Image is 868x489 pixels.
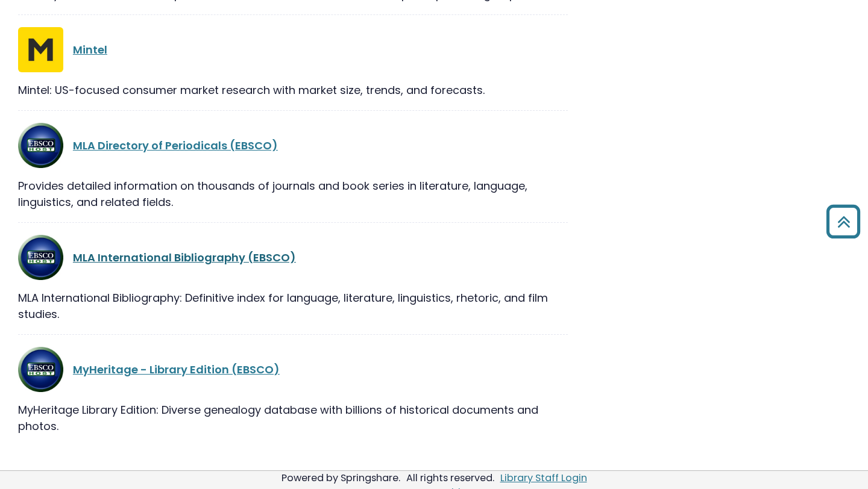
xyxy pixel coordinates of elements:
a: Mintel [73,42,107,57]
div: Mintel: US-focused consumer market research with market size, trends, and forecasts. [18,82,568,98]
div: MLA International Bibliography: Definitive index for language, literature, linguistics, rhetoric,... [18,290,568,322]
a: MLA Directory of Periodicals (EBSCO) [73,138,278,153]
div: Powered by Springshare. [280,471,402,485]
div: All rights reserved. [404,471,496,485]
a: Library Staff Login [500,471,587,485]
a: MyHeritage - Library Edition (EBSCO) [73,362,280,377]
div: MyHeritage Library Edition: Diverse genealogy database with billions of historical documents and ... [18,402,568,434]
a: Back to Top [822,210,865,232]
div: Provides detailed information on thousands of journals and book series in literature, language, l... [18,178,568,210]
a: MLA International Bibliography (EBSCO) [73,250,296,265]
